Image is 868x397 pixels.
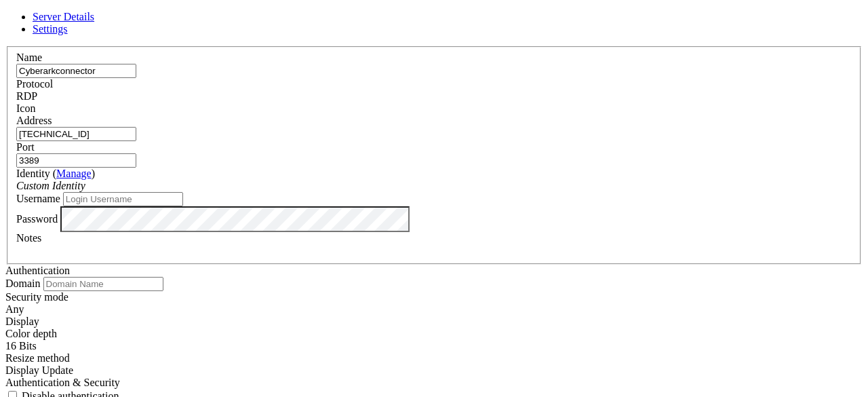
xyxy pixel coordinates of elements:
[5,364,73,376] span: Display Update
[16,232,41,244] label: Notes
[16,78,53,90] label: Protocol
[63,192,183,206] input: Login Username
[16,153,136,168] input: Port Number
[53,168,95,179] span: ( )
[16,180,852,192] div: Custom Identity
[33,23,68,35] a: Settings
[5,303,24,315] span: Any
[16,180,85,191] i: Custom Identity
[33,11,94,22] a: Server Details
[16,115,52,126] label: Address
[16,212,58,224] label: Password
[16,52,42,63] label: Name
[5,377,120,388] label: Authentication & Security
[43,277,163,291] input: Domain Name
[56,168,92,179] a: Manage
[5,265,70,276] label: Authentication
[5,340,37,352] span: 16 Bits
[16,90,852,102] div: RDP
[16,168,95,179] label: Identity
[5,352,70,364] label: Display Update channel added with RDP 8.1 to signal the server when the client display size has c...
[16,102,35,114] label: Icon
[16,90,37,102] span: RDP
[5,364,863,377] div: Display Update
[16,64,136,78] input: Server Name
[16,141,35,153] label: Port
[5,278,41,289] label: Domain
[5,303,863,316] div: Any
[5,291,68,303] label: Security mode
[16,193,60,204] label: Username
[5,328,57,339] label: The color depth to request, in bits-per-pixel.
[16,127,136,141] input: Host Name or IP
[5,316,39,327] label: Display
[5,340,863,352] div: 16 Bits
